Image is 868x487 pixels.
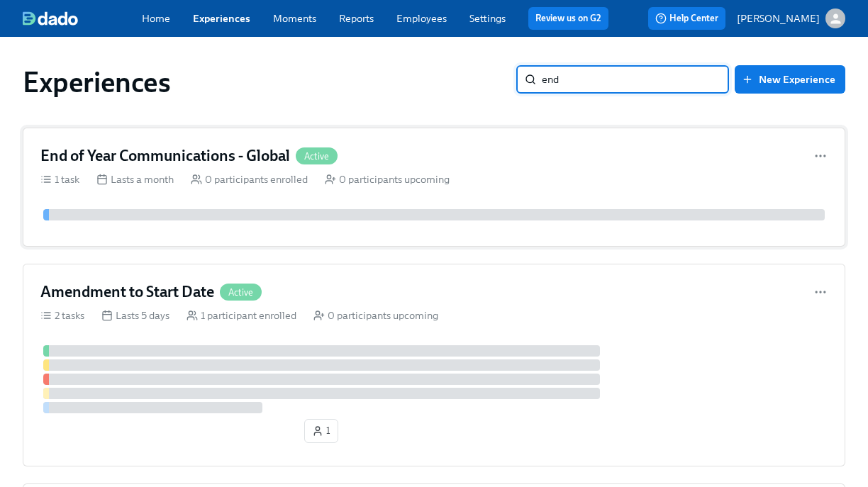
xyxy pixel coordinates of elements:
div: 1 participant enrolled [187,308,296,323]
a: End of Year Communications - GlobalActive1 task Lasts a month 0 participants enrolled 0 participa... [23,128,845,247]
a: Settings [469,12,506,25]
a: Home [142,12,170,25]
input: Search by name [542,65,729,94]
span: Help Center [655,11,718,26]
a: Review us on G2 [535,11,601,26]
span: 1 [312,424,330,438]
span: Active [220,287,262,298]
a: Reports [339,12,374,25]
h4: End of Year Communications - Global [40,145,290,167]
button: 1 [304,419,338,443]
button: New Experience [735,65,845,94]
a: Amendment to Start DateActive2 tasks Lasts 5 days 1 participant enrolled 0 participants upcoming 1 [23,264,845,466]
span: Active [296,151,338,162]
div: Lasts 5 days [101,308,169,323]
button: [PERSON_NAME] [737,9,845,28]
p: [PERSON_NAME] [737,11,820,26]
div: 0 participants upcoming [325,172,450,186]
a: Employees [396,12,447,25]
div: 0 participants enrolled [191,172,308,186]
button: Review us on G2 [528,7,608,30]
span: New Experience [745,72,835,86]
h4: Amendment to Start Date [40,281,214,303]
div: 2 tasks [40,308,84,323]
div: 0 participants upcoming [313,308,438,323]
a: dado [23,11,142,26]
button: Help Center [648,7,725,30]
div: Lasts a month [96,172,174,186]
a: Experiences [193,12,250,25]
div: 1 task [40,172,79,186]
img: dado [23,11,78,26]
h1: Experiences [23,65,171,99]
a: Moments [273,12,316,25]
